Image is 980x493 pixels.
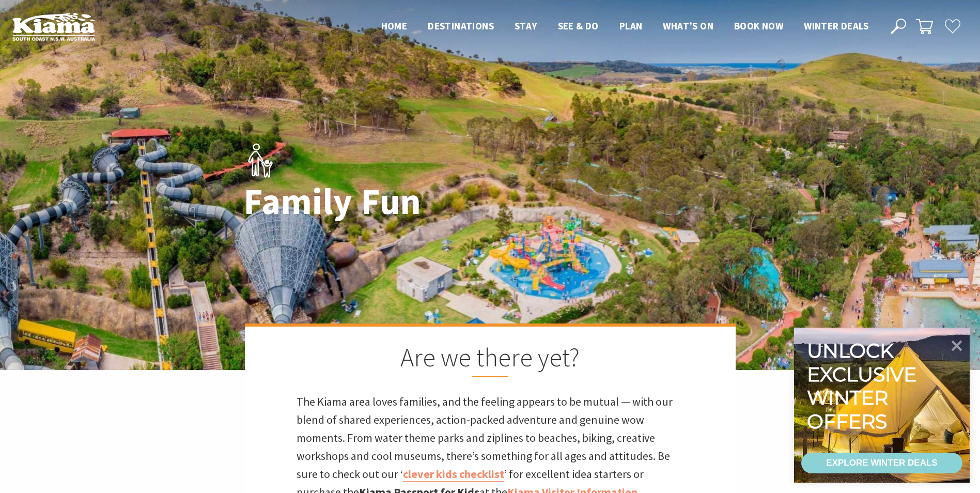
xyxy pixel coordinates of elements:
span: Plan [619,20,643,32]
span: Book now [734,20,783,32]
span: Home [381,20,408,32]
div: EXPLORE WINTER DEALS [826,453,937,473]
span: Winter Deals [804,20,868,32]
a: EXPLORE WINTER DEALS [801,453,962,473]
nav: Main Menu [371,18,879,35]
a: clever kids checklist [403,467,504,482]
span: Stay [515,20,537,32]
span: Destinations [428,20,494,32]
span: What’s On [663,20,713,32]
h1: Family Fun [244,181,536,221]
span: See & Do [558,20,599,32]
h2: Are we there yet? [297,342,684,377]
img: Kiama Logo [12,12,95,41]
div: Unlock exclusive winter offers [807,339,921,433]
